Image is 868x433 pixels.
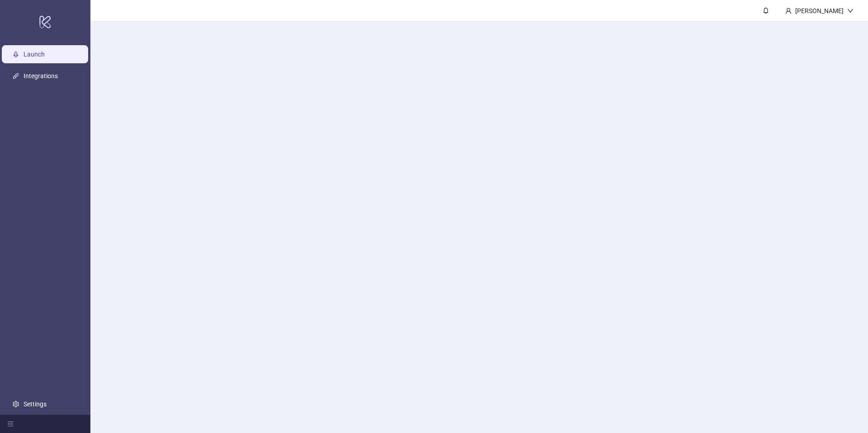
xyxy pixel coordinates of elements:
[24,72,58,80] a: Integrations
[24,400,47,408] a: Settings
[847,8,854,14] span: down
[792,6,847,16] div: [PERSON_NAME]
[7,421,14,427] span: menu-fold
[24,51,45,58] a: Launch
[785,8,792,14] span: user
[763,7,769,14] span: bell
